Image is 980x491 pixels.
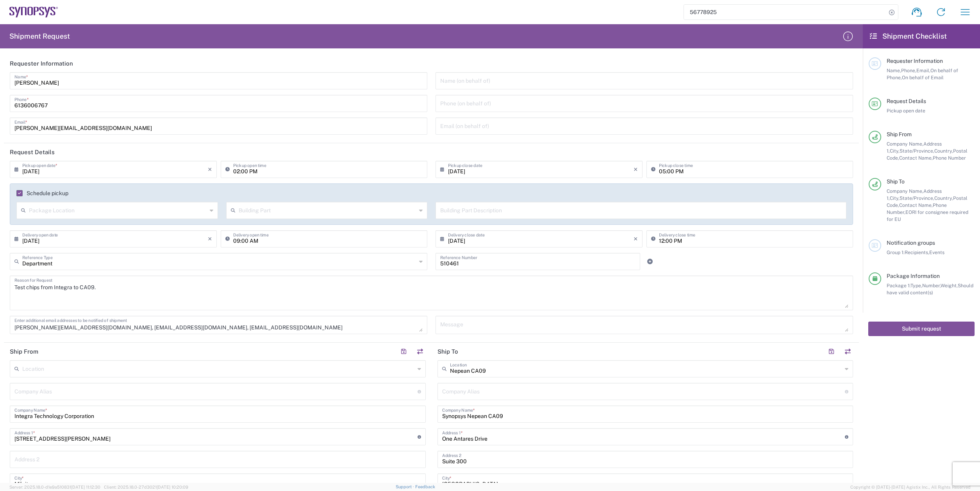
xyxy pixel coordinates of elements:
[208,233,212,245] i: ×
[941,283,958,288] span: Weight,
[899,202,933,208] span: Contact Name,
[887,131,912,137] span: Ship From
[850,484,971,491] span: Copyright © [DATE]-[DATE] Agistix Inc., All Rights Reserved
[933,155,966,161] span: Phone Number
[899,155,933,161] span: Contact Name,
[887,141,923,147] span: Company Name,
[887,240,935,246] span: Notification groups
[934,148,953,154] span: Country,
[916,68,930,73] span: Email,
[929,249,944,255] span: Events
[887,178,905,185] span: Ship To
[644,256,655,267] a: Add Reference
[208,163,212,176] i: ×
[890,148,900,154] span: City,
[887,273,940,279] span: Package Information
[887,68,901,73] span: Name,
[905,249,929,255] span: Recipients,
[902,75,944,80] span: On behalf of Email
[415,484,435,489] a: Feedback
[634,233,638,245] i: ×
[10,148,55,156] h2: Request Details
[890,195,900,201] span: City,
[157,485,188,489] span: [DATE] 10:20:09
[684,5,886,20] input: Shipment, tracking or reference number
[887,209,968,222] span: EORI for consignee required for EU
[16,190,68,196] label: Schedule pickup
[9,485,100,489] span: Server: 2025.18.0-d1e9a510831
[901,68,916,73] span: Phone,
[900,148,934,154] span: State/Province,
[10,60,73,68] h2: Requester Information
[887,58,943,64] span: Requester Information
[634,163,638,176] i: ×
[396,484,415,489] a: Support
[104,485,188,489] span: Client: 2025.18.0-27d3021
[922,283,941,288] span: Number,
[887,283,910,288] span: Package 1:
[887,249,905,255] span: Group 1:
[71,485,100,489] span: [DATE] 11:12:30
[887,108,925,114] span: Pickup open date
[868,322,975,336] button: Submit request
[887,98,926,104] span: Request Details
[900,195,934,201] span: State/Province,
[10,348,38,356] h2: Ship From
[887,188,923,194] span: Company Name,
[870,32,947,41] h2: Shipment Checklist
[910,283,922,288] span: Type,
[9,32,70,41] h2: Shipment Request
[934,195,953,201] span: Country,
[437,348,458,356] h2: Ship To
